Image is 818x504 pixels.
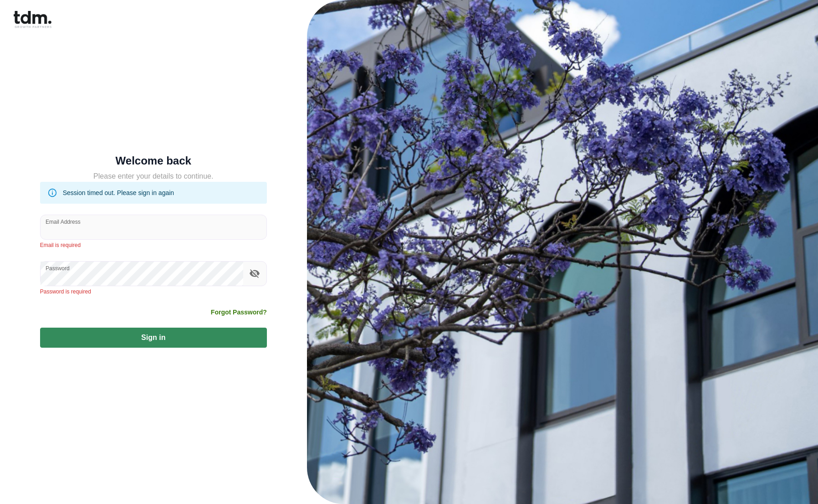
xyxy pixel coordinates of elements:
button: Sign in [40,328,267,348]
label: Password [46,264,70,272]
h5: Welcome back [40,156,267,165]
label: Email Address [46,218,81,226]
div: Session timed out. Please sign in again [63,185,174,201]
h5: Please enter your details to continue. [40,171,267,182]
p: Email is required [40,241,267,250]
button: toggle password visibility [247,266,262,281]
a: Forgot Password? [211,308,267,317]
p: Password is required [40,288,267,297]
